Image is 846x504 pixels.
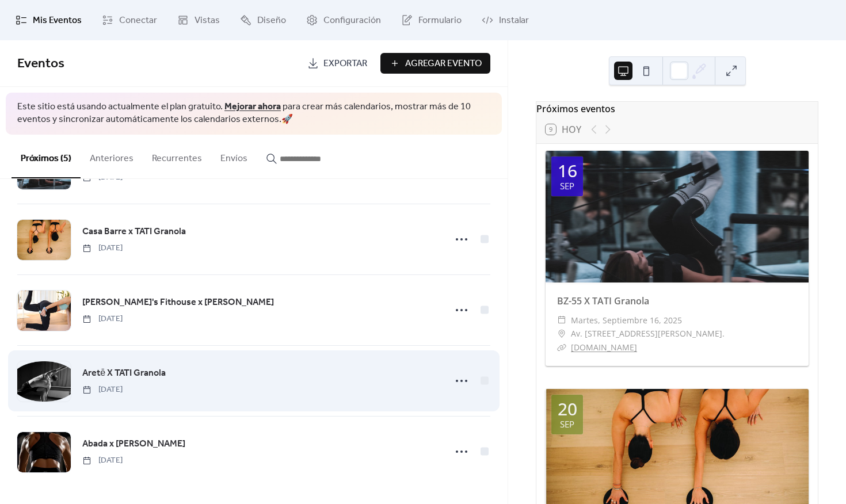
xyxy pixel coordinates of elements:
[82,313,123,325] span: [DATE]
[169,5,228,36] a: Vistas
[82,437,185,451] span: Abada x [PERSON_NAME]
[392,5,470,36] a: Formulario
[82,366,166,380] span: Aretē X TATI Granola
[82,455,123,467] span: [DATE]
[323,14,381,28] span: Configuración
[557,314,566,327] div: ​
[12,135,81,178] button: Próximos (5)
[82,295,274,310] a: [PERSON_NAME]'s Fithouse x [PERSON_NAME]
[82,384,123,396] span: [DATE]
[571,342,637,353] a: [DOMAIN_NAME]
[557,341,566,354] div: ​
[211,135,257,177] button: Envíos
[499,14,529,28] span: Instalar
[473,5,538,36] a: Instalar
[257,14,286,28] span: Diseño
[557,327,566,341] div: ​
[7,5,90,36] a: Mis Eventos
[17,51,64,77] span: Eventos
[81,135,143,177] button: Anteriores
[82,242,123,254] span: [DATE]
[82,296,274,310] span: [PERSON_NAME]'s Fithouse x [PERSON_NAME]
[82,225,186,239] span: Casa Barre x TATI Granola
[560,420,574,429] div: sep
[119,14,157,28] span: Conectar
[571,327,725,341] span: Av. [STREET_ADDRESS][PERSON_NAME].
[536,102,818,116] div: Próximos eventos
[323,57,367,71] span: Exportar
[93,5,166,36] a: Conectar
[299,53,376,74] a: Exportar
[380,53,490,74] button: Agregar Evento
[224,98,281,116] a: Mejorar ahora
[405,57,482,71] span: Agregar Evento
[558,400,577,418] div: 20
[195,14,220,28] span: Vistas
[558,162,577,180] div: 16
[418,14,462,28] span: Formulario
[231,5,295,36] a: Diseño
[82,224,186,239] a: Casa Barre x TATI Granola
[33,14,82,28] span: Mis Eventos
[143,135,211,177] button: Recurrentes
[82,437,185,452] a: Abada x [PERSON_NAME]
[571,314,682,327] span: martes, septiembre 16, 2025
[298,5,390,36] a: Configuración
[82,366,166,381] a: Aretē X TATI Granola
[557,295,649,307] a: BZ-55 X TATI Granola
[560,182,574,190] div: sep
[17,101,490,127] span: Este sitio está usando actualmente el plan gratuito. para crear más calendarios, mostrar más de 1...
